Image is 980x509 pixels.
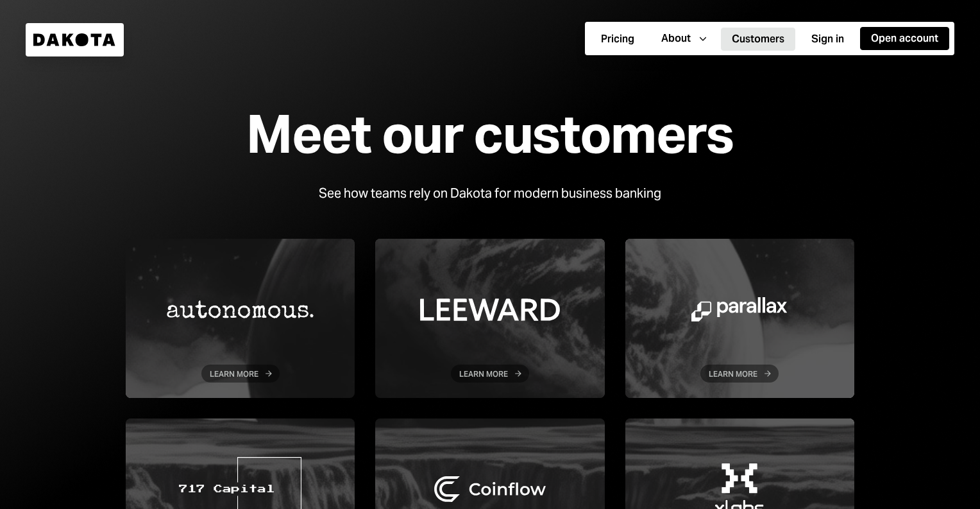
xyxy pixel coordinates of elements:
button: Pricing [590,28,645,51]
button: Open account [860,27,949,50]
button: Customers [721,28,795,51]
div: Meet our customers [246,105,733,163]
button: About [650,27,716,50]
a: Customers [721,26,795,51]
div: See how teams rely on Dakota for modern business banking [319,184,661,203]
a: Pricing [590,26,645,51]
a: Sign in [800,26,855,51]
button: Sign in [800,28,855,51]
div: About [661,31,691,46]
